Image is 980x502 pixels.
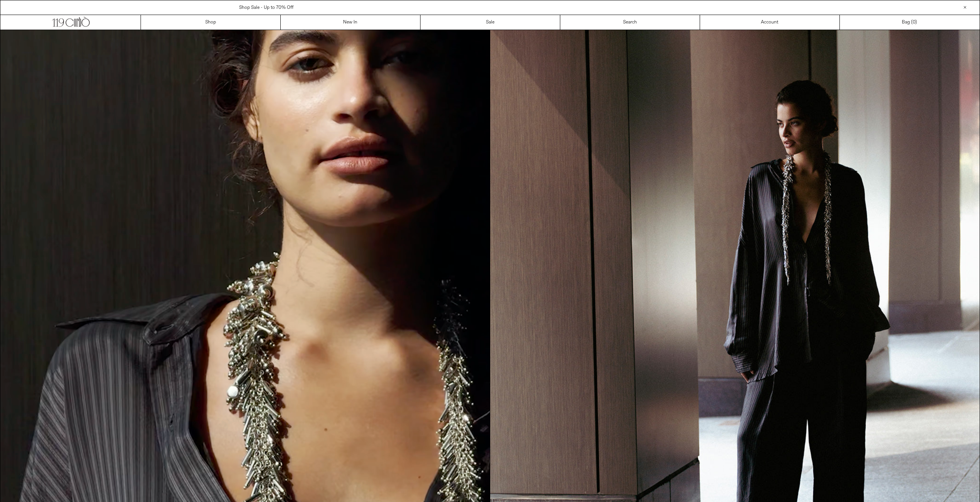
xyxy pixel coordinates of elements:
a: Bag () [840,15,980,30]
span: ) [913,19,917,26]
a: Shop Sale - Up to 70% Off [239,5,293,11]
a: Shop [141,15,281,30]
a: Search [560,15,700,30]
a: Account [700,15,840,30]
a: Sale [420,15,560,30]
a: New In [281,15,420,30]
span: 0 [913,19,915,25]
